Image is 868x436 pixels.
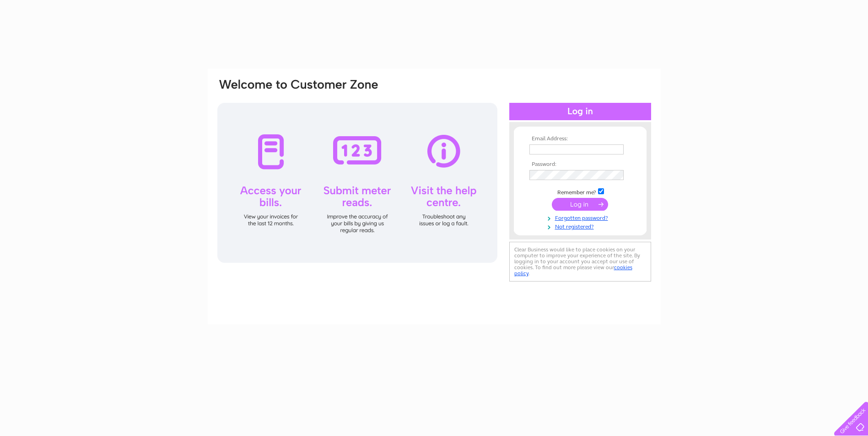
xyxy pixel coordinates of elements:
[514,264,632,276] a: cookies policy
[527,161,633,168] th: Password:
[527,187,633,196] td: Remember me?
[527,136,633,142] th: Email Address:
[552,198,608,211] input: Submit
[529,222,633,230] a: Not registered?
[509,242,651,282] div: Clear Business would like to place cookies on your computer to improve your experience of the sit...
[529,213,633,222] a: Forgotten password?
